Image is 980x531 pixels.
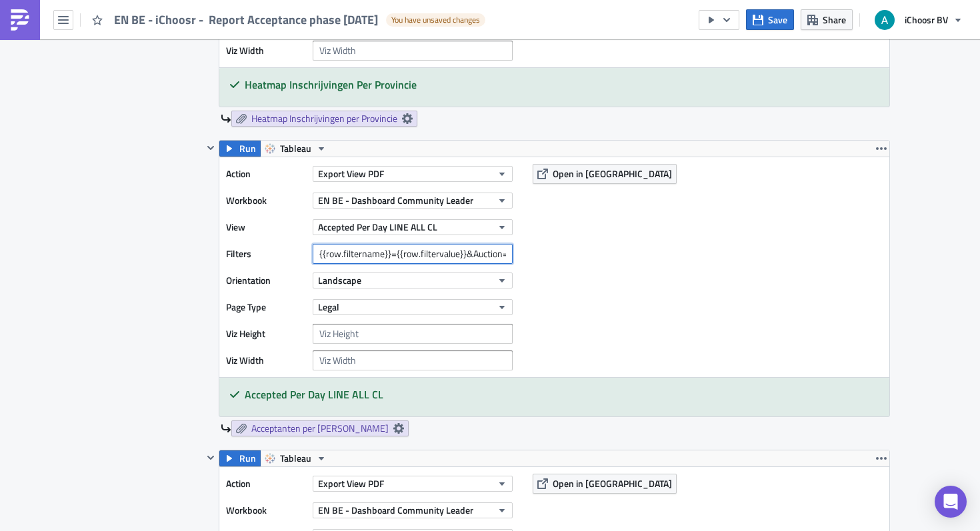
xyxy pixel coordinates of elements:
[318,220,437,234] span: Accepted Per Day LINE ALL CL
[318,273,361,287] span: Landscape
[260,450,331,466] button: Tableau
[905,13,948,27] span: iChoosr BV
[226,324,306,344] label: Viz Height
[226,164,306,184] label: Action
[5,16,637,59] div: In bijlage [PERSON_NAME] een overzicht met de actuele status van de groepsaankoop energie.
[867,5,970,35] button: iChoosr BV
[219,141,261,157] button: Run
[239,141,256,157] span: Run
[318,193,473,207] span: EN BE - Dashboard Community Leader
[313,244,513,264] input: Filter1=Value1&...
[226,244,306,264] label: Filters
[313,272,513,288] button: Landscape
[313,476,513,492] button: Export View PDF
[231,111,417,127] a: Heatmap Inschrijvingen per Provincie
[226,217,306,237] label: View
[219,450,261,466] button: Run
[313,350,513,370] input: Viz Width
[245,389,879,400] h5: Accepted Per Day LINE ALL CL
[313,324,513,344] input: Viz Height
[313,502,513,518] button: EN BE - Dashboard Community Leader
[203,450,219,466] button: Hide content
[391,15,480,25] span: You have unsaved changes
[245,79,879,90] h5: Heatmap Inschrijvingen Per Provincie
[226,191,306,211] label: Workbook
[226,350,306,370] label: Viz Width
[801,9,853,30] button: Share
[318,503,473,517] span: EN BE - Dashboard Community Leader
[313,41,513,61] input: Viz Width
[935,486,967,518] div: Open Intercom Messenger
[873,9,896,31] img: Avatar
[768,13,787,27] span: Save
[226,297,306,317] label: Page Type
[280,141,311,157] span: Tableau
[280,450,311,466] span: Tableau
[9,9,31,31] img: PushMetrics
[5,80,637,91] div: Groeten
[251,422,389,434] span: Acceptanten per [PERSON_NAME]
[5,121,75,141] img: Brand logo
[553,167,672,181] span: Open in [GEOGRAPHIC_DATA]
[231,420,409,436] a: Acceptanten per [PERSON_NAME]
[313,193,513,209] button: EN BE - Dashboard Community Leader
[5,5,637,162] body: Rich Text Area. Press ALT-0 for help.
[114,12,379,27] span: EN BE - iChoosr - Report Acceptance phase [DATE]
[226,41,306,61] label: Viz Width
[203,140,219,156] button: Hide content
[533,164,677,184] button: Open in [GEOGRAPHIC_DATA]
[226,474,306,494] label: Action
[318,476,384,490] span: Export View PDF
[533,474,677,494] button: Open in [GEOGRAPHIC_DATA]
[746,9,794,30] button: Save
[313,219,513,235] button: Accepted Per Day LINE ALL CL
[226,270,306,290] label: Orientation
[313,166,513,182] button: Export View PDF
[553,476,672,490] span: Open in [GEOGRAPHIC_DATA]
[823,13,846,27] span: Share
[313,299,513,315] button: Legal
[251,113,397,125] span: Heatmap Inschrijvingen per Provincie
[318,167,384,181] span: Export View PDF
[318,300,339,314] span: Legal
[239,450,256,466] span: Run
[5,5,637,16] div: Beste
[260,141,331,157] button: Tableau
[226,500,306,520] label: Workbook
